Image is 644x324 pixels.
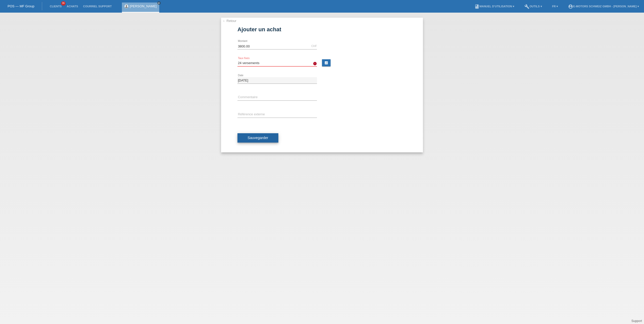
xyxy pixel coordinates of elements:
[522,5,544,8] a: buildOutils ▾
[324,61,328,65] i: calculate
[311,44,317,47] div: CHF
[474,4,479,9] i: book
[61,1,66,6] span: 36
[313,62,317,66] i: error
[550,5,561,8] a: FR ▾
[472,5,517,8] a: bookManuel d’utilisation ▾
[8,4,34,8] a: POS — MF Group
[248,136,268,140] span: Sauvegarder
[130,4,157,8] a: [PERSON_NAME]
[47,5,64,8] a: Clients
[524,4,529,9] i: build
[80,5,114,8] a: Courriel Support
[64,5,80,8] a: Achats
[158,2,160,4] i: close
[237,26,407,33] h1: Ajouter un achat
[566,5,641,8] a: account_circleE-Motors Schweiz GmbH - [PERSON_NAME] ▾
[631,319,642,323] a: Support
[568,4,573,9] i: account_circle
[222,19,236,23] a: ← Retour
[322,59,331,66] a: calculate
[237,133,278,143] button: Sauvegarder
[157,1,161,5] a: close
